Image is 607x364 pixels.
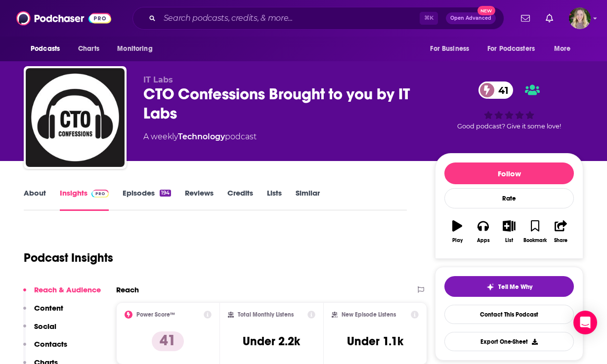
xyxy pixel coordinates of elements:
[31,42,60,56] span: Podcasts
[522,214,548,249] button: Bookmark
[243,334,300,349] h3: Under 2.2k
[143,131,257,143] div: A weekly podcast
[477,6,495,15] span: New
[481,40,549,58] button: open menu
[487,42,535,56] span: For Podcasters
[160,10,420,26] input: Search podcasts, credits, & more...
[554,42,571,56] span: More
[24,250,113,265] h1: Podcast Insights
[117,42,152,56] span: Monitoring
[227,188,253,211] a: Credits
[420,12,438,25] span: ⌘ K
[238,311,294,318] h2: Total Monthly Listens
[498,283,532,291] span: Tell Me Why
[569,7,591,29] img: User Profile
[573,311,597,334] div: Open Intercom Messenger
[444,188,574,208] div: Rate
[23,322,56,340] button: Social
[496,214,522,249] button: List
[523,238,547,243] div: Bookmark
[132,7,504,30] div: Search podcasts, credits, & more...
[296,188,320,211] a: Similar
[477,238,490,243] div: Apps
[486,283,494,291] img: tell me why sparkle
[505,238,513,243] div: List
[444,214,470,249] button: Play
[16,9,111,28] img: Podchaser - Follow, Share and Rate Podcasts
[430,42,469,56] span: For Business
[542,10,557,27] a: Show notifications dropdown
[78,42,99,56] span: Charts
[452,238,463,243] div: Play
[470,214,496,249] button: Apps
[34,339,67,349] p: Contacts
[450,16,491,21] span: Open Advanced
[444,305,574,324] a: Contact This Podcast
[554,238,567,243] div: Share
[569,7,591,29] span: Logged in as lauren19365
[116,285,139,294] h2: Reach
[26,68,125,167] img: CTO Confessions Brought to you by IT Labs
[423,40,481,58] button: open menu
[347,334,403,349] h3: Under 1.1k
[60,188,109,211] a: InsightsPodchaser Pro
[23,303,63,322] button: Content
[569,7,591,29] button: Show profile menu
[478,81,514,99] a: 41
[547,40,583,58] button: open menu
[435,75,583,136] div: 41Good podcast? Give it some love!
[24,40,73,58] button: open menu
[34,322,56,331] p: Social
[548,214,574,249] button: Share
[72,40,105,58] a: Charts
[123,188,171,211] a: Episodes194
[23,285,101,303] button: Reach & Audience
[23,339,67,358] button: Contacts
[110,40,165,58] button: open menu
[152,331,184,351] p: 41
[457,122,561,130] span: Good podcast? Give it some love!
[24,188,46,211] a: About
[446,12,496,24] button: Open AdvancedNew
[34,303,63,313] p: Content
[444,276,574,297] button: tell me why sparkleTell Me Why
[267,188,282,211] a: Lists
[178,132,225,141] a: Technology
[136,311,175,318] h2: Power Score™
[143,75,173,84] span: IT Labs
[488,81,514,99] span: 41
[185,188,214,211] a: Reviews
[342,311,396,318] h2: New Episode Listens
[34,285,101,294] p: Reach & Audience
[91,190,109,198] img: Podchaser Pro
[160,190,171,197] div: 194
[517,10,534,27] a: Show notifications dropdown
[444,162,574,184] button: Follow
[444,332,574,351] button: Export One-Sheet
